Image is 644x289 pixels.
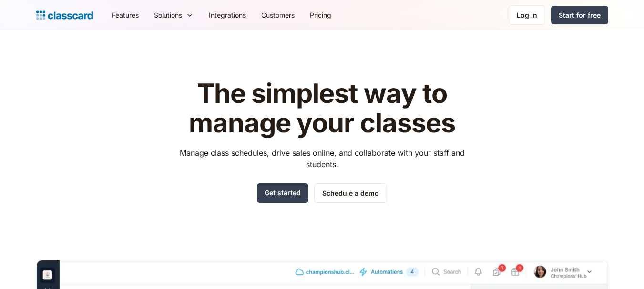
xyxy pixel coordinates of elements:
[559,10,601,20] div: Start for free
[171,147,473,170] p: Manage class schedules, drive sales online, and collaborate with your staff and students.
[201,4,254,26] a: Integrations
[314,183,387,203] a: Schedule a demo
[551,6,608,24] a: Start for free
[517,10,537,20] div: Log in
[509,5,545,25] a: Log in
[254,4,302,26] a: Customers
[302,4,339,26] a: Pricing
[146,4,201,26] div: Solutions
[154,10,182,20] div: Solutions
[104,4,146,26] a: Features
[36,9,93,22] a: home
[171,79,473,138] h1: The simplest way to manage your classes
[257,183,308,203] a: Get started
